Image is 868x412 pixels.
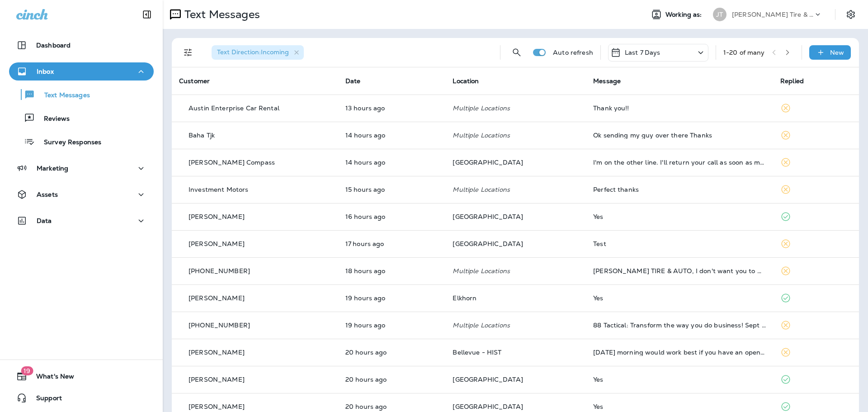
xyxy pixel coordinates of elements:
[345,403,439,410] p: Sep 22, 2025 10:48 AM
[593,349,766,356] div: Tomorrow morning would work best if you have an opening
[593,294,766,302] div: Yes
[37,191,58,198] p: Assets
[453,322,579,329] p: Multiple Locations
[593,376,766,383] div: Yes
[35,115,70,123] p: Reviews
[35,91,90,100] p: Text Messages
[189,213,245,220] p: [PERSON_NAME]
[593,403,766,410] div: Yes
[189,104,279,112] p: Austin Enterprise Car Rental
[453,77,479,85] span: Location
[189,186,248,193] p: Investment Motors
[9,109,154,128] button: Reviews
[593,77,621,85] span: Message
[593,213,766,220] div: Yes
[713,8,726,21] div: JT
[212,45,304,60] div: Text Direction:Incoming
[37,68,54,75] p: Inbox
[9,367,154,385] button: 19What's New
[189,403,245,410] p: [PERSON_NAME]
[189,132,215,139] p: Baha Tjk
[345,159,439,166] p: Sep 22, 2025 04:52 PM
[345,77,361,85] span: Date
[453,375,523,384] span: [GEOGRAPHIC_DATA]
[453,213,523,221] span: [GEOGRAPHIC_DATA]
[345,349,439,356] p: Sep 22, 2025 11:29 AM
[189,376,245,383] p: [PERSON_NAME]
[179,43,197,62] button: Filters
[780,77,804,85] span: Replied
[9,212,154,230] button: Data
[345,376,439,383] p: Sep 22, 2025 11:24 AM
[9,36,154,54] button: Dashboard
[593,159,766,166] div: I'm on the other line. I'll return your call as soon as my schedule permits
[453,132,579,139] p: Multiple Locations
[9,159,154,177] button: Marketing
[508,43,526,62] button: Search Messages
[21,366,33,375] span: 19
[134,5,160,24] button: Collapse Sidebar
[593,267,766,275] div: JENSEN TIRE & AUTO, I don't want you to miss out if this could help. Want to give our demo AI a q...
[189,294,245,302] p: [PERSON_NAME]
[453,158,523,166] span: [GEOGRAPHIC_DATA]
[27,373,74,384] span: What's New
[665,11,704,19] span: Working as:
[723,49,765,56] div: 1 - 20 of many
[625,49,660,56] p: Last 7 Days
[593,240,766,247] div: Test
[189,159,275,166] p: [PERSON_NAME] Compass
[830,49,844,56] p: New
[189,322,250,329] p: [PHONE_NUMBER]
[36,42,71,49] p: Dashboard
[345,132,439,139] p: Sep 22, 2025 05:00 PM
[593,132,766,139] div: Ok sending my guy over there Thanks
[345,104,439,112] p: Sep 22, 2025 06:32 PM
[179,77,210,85] span: Customer
[37,165,68,172] p: Marketing
[189,240,245,247] p: [PERSON_NAME]
[217,48,289,56] span: Text Direction : Incoming
[453,186,579,193] p: Multiple Locations
[35,138,101,147] p: Survey Responses
[453,267,579,275] p: Multiple Locations
[553,49,593,56] p: Auto refresh
[345,294,439,302] p: Sep 22, 2025 11:58 AM
[453,104,579,112] p: Multiple Locations
[9,389,154,407] button: Support
[453,294,476,302] span: Elkhorn
[9,62,154,81] button: Inbox
[9,85,154,104] button: Text Messages
[453,240,523,248] span: [GEOGRAPHIC_DATA]
[345,186,439,193] p: Sep 22, 2025 04:01 PM
[27,394,62,405] span: Support
[9,185,154,204] button: Assets
[345,267,439,275] p: Sep 22, 2025 01:05 PM
[843,6,859,23] button: Settings
[189,267,250,275] p: [PHONE_NUMBER]
[453,403,523,411] span: [GEOGRAPHIC_DATA]
[37,217,52,224] p: Data
[593,104,766,112] div: Thank you!!
[181,8,260,21] p: Text Messages
[9,132,154,151] button: Survey Responses
[345,213,439,220] p: Sep 22, 2025 02:57 PM
[345,322,439,329] p: Sep 22, 2025 11:47 AM
[345,240,439,247] p: Sep 22, 2025 01:43 PM
[453,348,501,356] span: Bellevue - HIST
[593,322,766,329] div: 88 Tactical: Transform the way you do business! Sept Corporate Promo-1 FREE badge + 20% off dues....
[189,349,245,356] p: [PERSON_NAME]
[732,11,813,18] p: [PERSON_NAME] Tire & Auto
[593,186,766,193] div: Perfect thanks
